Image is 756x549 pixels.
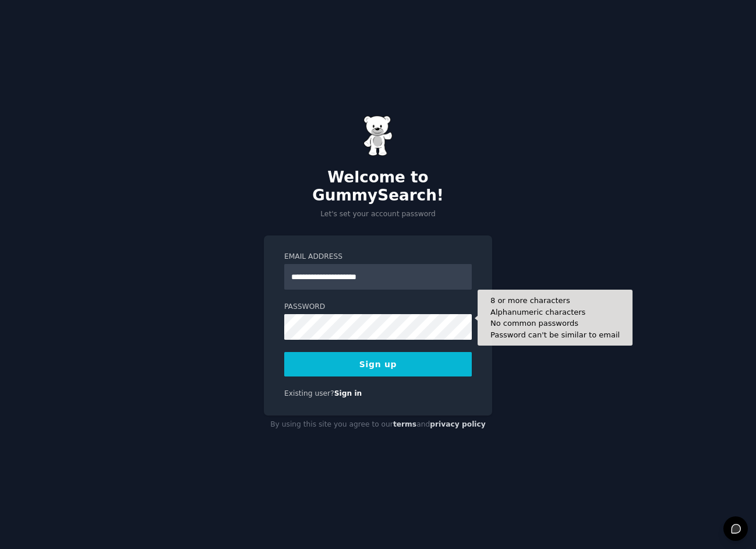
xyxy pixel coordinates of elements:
p: Let's set your account password [264,209,492,220]
button: Sign up [284,352,472,376]
a: Sign in [334,389,362,397]
label: Password [284,302,472,312]
a: privacy policy [430,420,486,428]
h2: Welcome to GummySearch! [264,168,492,205]
span: Existing user? [284,389,334,397]
label: Email Address [284,252,472,262]
img: Gummy Bear [363,115,393,156]
div: By using this site you agree to our and [264,416,492,434]
a: terms [393,420,416,428]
